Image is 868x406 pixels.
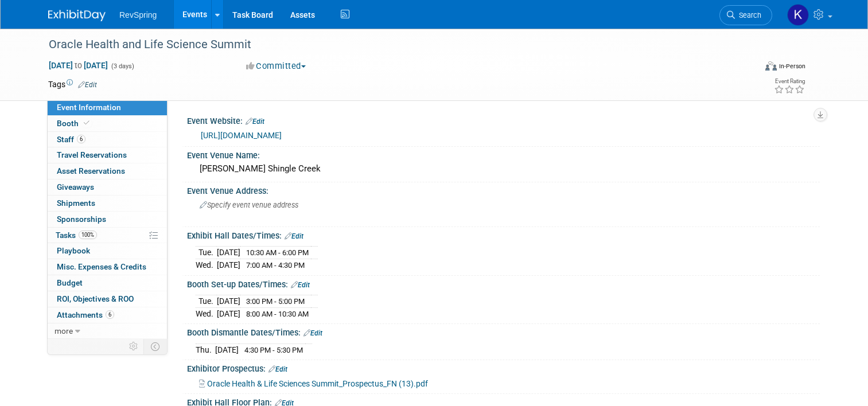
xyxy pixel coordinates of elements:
a: Sponsorships [48,212,167,227]
td: Wed. [196,259,217,271]
img: Kelsey Culver [787,4,809,26]
span: Search [735,11,761,19]
div: Booth Dismantle Dates/Times: [187,324,820,339]
span: Staff [57,135,85,144]
a: [URL][DOMAIN_NAME] [201,131,282,140]
img: ExhibitDay [48,10,106,21]
span: Misc. Expenses & Credits [57,262,146,271]
span: Tasks [56,231,97,240]
div: Event Venue Address: [187,182,820,197]
div: Booth Set-up Dates/Times: [187,276,820,291]
span: 10:30 AM - 6:00 PM [246,248,309,257]
span: Asset Reservations [57,166,125,175]
i: Booth reservation complete [84,120,89,126]
span: Specify event venue address [200,201,298,209]
td: [DATE] [215,343,239,356]
span: (3 days) [110,63,134,70]
a: Misc. Expenses & Credits [48,259,167,275]
a: Oracle Health & Life Sciences Summit_Prospectus_FN (13).pdf [199,379,428,388]
a: Asset Reservations [48,163,167,179]
div: Event Format [694,60,805,77]
a: Travel Reservations [48,147,167,163]
div: Exhibit Hall Dates/Times: [187,227,820,242]
span: Playbook [57,246,90,255]
td: [DATE] [217,247,240,259]
span: 8:00 AM - 10:30 AM [246,310,309,318]
td: Toggle Event Tabs [144,339,168,354]
td: Wed. [196,307,217,319]
span: [DATE] [DATE] [48,60,108,71]
td: [DATE] [217,295,240,308]
a: Edit [268,365,287,373]
span: ROI, Objectives & ROO [57,294,134,303]
span: Attachments [57,310,114,319]
button: Committed [242,60,310,72]
span: 6 [77,135,85,143]
div: In-Person [779,62,805,71]
a: ROI, Objectives & ROO [48,291,167,307]
td: Tue. [196,247,217,259]
span: 6 [106,310,114,319]
span: Travel Reservations [57,150,127,159]
a: Edit [246,118,264,126]
a: Edit [303,329,322,337]
span: Booth [57,119,92,128]
div: Event Rating [774,79,805,84]
a: Staff6 [48,132,167,147]
img: Format-Inperson.png [765,61,777,71]
a: Edit [285,232,303,240]
a: Attachments6 [48,307,167,323]
a: Edit [291,281,310,289]
span: RevSpring [119,10,157,19]
span: Budget [57,278,83,287]
span: 100% [79,231,97,239]
span: 3:00 PM - 5:00 PM [246,297,305,306]
span: Oracle Health & Life Sciences Summit_Prospectus_FN (13).pdf [207,379,428,388]
div: Oracle Health and Life Science Summit [45,34,741,55]
td: [DATE] [217,307,240,319]
span: Sponsorships [57,214,106,224]
span: to [73,61,84,70]
a: Booth [48,116,167,131]
a: Shipments [48,196,167,211]
a: Giveaways [48,179,167,195]
span: 4:30 PM - 5:30 PM [244,346,303,354]
span: Giveaways [57,182,94,192]
td: Tue. [196,295,217,308]
span: 7:00 AM - 4:30 PM [246,261,305,270]
div: Event Website: [187,112,820,127]
a: Event Information [48,100,167,115]
span: more [55,326,73,335]
td: Tags [48,79,97,90]
a: Budget [48,275,167,291]
td: [DATE] [217,259,240,271]
div: Event Venue Name: [187,147,820,161]
td: Personalize Event Tab Strip [124,339,144,354]
span: Shipments [57,198,95,208]
span: Event Information [57,103,121,112]
a: Edit [78,81,97,89]
div: [PERSON_NAME] Shingle Creek [196,160,811,178]
a: Search [719,5,772,25]
td: Thu. [196,343,215,356]
a: Playbook [48,243,167,259]
a: Tasks100% [48,228,167,243]
a: more [48,323,167,339]
div: Exhibitor Prospectus: [187,360,820,375]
